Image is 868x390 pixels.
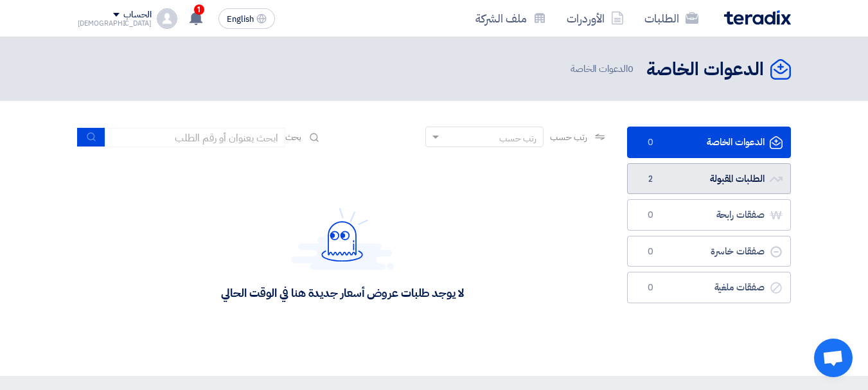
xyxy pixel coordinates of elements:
[499,132,536,145] div: رتب حسب
[627,127,791,158] a: الدعوات الخاصة0
[724,10,791,25] img: Teradix logo
[627,236,791,267] a: صفقات خاسرة0
[643,281,659,294] span: 0
[465,3,556,33] a: ملف الشركة
[646,57,764,82] h2: الدعوات الخاصة
[285,130,302,144] span: بحث
[194,4,204,15] span: 1
[157,8,177,29] img: profile_test.png
[556,3,634,33] a: الأوردرات
[571,62,636,76] span: الدعوات الخاصة
[634,3,709,33] a: الطلبات
[218,8,275,29] button: English
[291,208,394,270] img: Hello
[627,163,791,195] a: الطلبات المقبولة2
[227,15,254,24] span: English
[643,136,659,149] span: 0
[221,285,463,300] div: لا يوجد طلبات عروض أسعار جديدة هنا في الوقت الحالي
[550,130,587,144] span: رتب حسب
[627,272,791,303] a: صفقات ملغية0
[627,199,791,231] a: صفقات رابحة0
[628,62,633,76] span: 0
[643,173,659,186] span: 2
[123,10,151,21] div: الحساب
[643,245,659,258] span: 0
[78,20,152,27] div: [DEMOGRAPHIC_DATA]
[643,209,659,222] span: 0
[814,339,853,377] a: Open chat
[105,128,285,147] input: ابحث بعنوان أو رقم الطلب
